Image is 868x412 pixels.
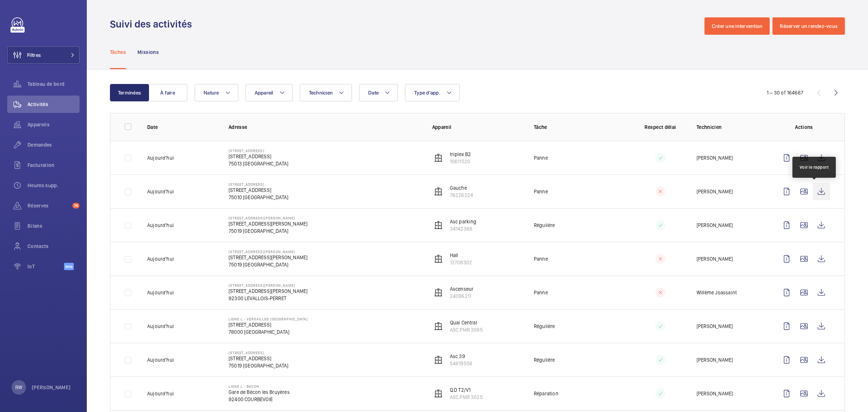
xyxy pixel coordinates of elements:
[229,254,307,261] p: [STREET_ADDRESS][PERSON_NAME]
[229,160,288,167] p: 75013 [GEOGRAPHIC_DATA]
[450,360,472,367] p: 54619556
[635,123,685,131] p: Respect délai
[229,261,307,268] p: 75019 [GEOGRAPHIC_DATA]
[27,243,80,250] span: Contacts
[229,148,288,153] p: [STREET_ADDRESS]
[405,84,460,101] button: Type d'app.
[434,356,443,364] img: elevator.svg
[450,259,472,266] p: 13708302
[229,123,421,131] p: Adresse
[359,84,398,101] button: Date
[450,192,473,199] p: 76226224
[27,51,41,59] span: Filtres
[450,293,474,300] p: 24096211
[450,158,471,165] p: 10611520
[432,123,522,131] p: Appareil
[697,255,733,262] p: [PERSON_NAME]
[147,154,174,161] p: Aujourd'hui
[534,323,555,330] p: Régulière
[800,164,829,171] div: Voir le rapport
[534,390,558,397] p: Réparation
[368,90,379,96] span: Date
[434,221,443,230] img: elevator.svg
[27,202,69,209] span: Réserves
[434,288,443,297] img: elevator.svg
[450,326,483,333] p: ASC.PMR 3085
[767,89,803,96] div: 1 – 30 of 164667
[778,123,830,131] p: Actions
[534,255,548,262] p: Panne
[229,350,288,355] p: [STREET_ADDRESS]
[27,182,80,189] span: Heures supp.
[137,49,159,56] p: Missions
[697,154,733,161] p: [PERSON_NAME]
[27,161,80,169] span: Facturation
[229,287,307,295] p: [STREET_ADDRESS][PERSON_NAME]
[450,218,477,225] p: Asc parking
[229,388,290,396] p: Gare de Bécon les Bruyères
[229,295,307,302] p: 92300 LEVALLOIS-PERRET
[229,216,307,220] p: [STREET_ADDRESS][PERSON_NAME]
[450,394,483,401] p: ASC.PMR 3025
[229,355,288,362] p: [STREET_ADDRESS]
[147,323,174,330] p: Aujourd'hui
[534,154,548,161] p: Panne
[450,252,472,259] p: Hall
[450,386,483,394] p: Q.D T2/V1
[697,289,737,296] p: Willème Joassaint
[229,194,288,201] p: 75010 [GEOGRAPHIC_DATA]
[147,222,174,229] p: Aujourd'hui
[110,49,126,56] p: Tâches
[147,188,174,195] p: Aujourd'hui
[697,390,733,397] p: [PERSON_NAME]
[195,84,238,101] button: Nature
[450,151,471,158] p: triplex B2
[534,188,548,195] p: Panne
[450,285,474,293] p: Ascenseur
[434,154,443,162] img: elevator.svg
[450,225,477,232] p: 34142368
[697,356,733,363] p: [PERSON_NAME]
[204,90,219,96] span: Nature
[27,263,64,270] span: IoT
[229,396,290,403] p: 92400 COURBEVOIE
[697,222,733,229] p: [PERSON_NAME]
[229,317,308,321] p: ligne L - VERSAILLES [GEOGRAPHIC_DATA]
[64,263,74,270] span: Beta
[148,84,187,101] button: À faire
[705,17,770,35] button: Créer une intervention
[773,17,845,35] button: Réserver un rendez-vous
[309,90,333,96] span: Technicien
[229,227,307,235] p: 75019 [GEOGRAPHIC_DATA]
[450,184,473,192] p: Gauche
[147,289,174,296] p: Aujourd'hui
[246,84,293,101] button: Appareil
[147,356,174,363] p: Aujourd'hui
[450,353,472,360] p: Asc 39
[15,384,22,391] p: RW
[147,123,217,131] p: Date
[27,141,80,148] span: Demandes
[72,203,80,209] span: 74
[147,390,174,397] p: Aujourd'hui
[27,121,80,128] span: Appareils
[534,356,555,363] p: Régulière
[110,84,149,101] button: Terminées
[229,362,288,369] p: 75019 [GEOGRAPHIC_DATA]
[255,90,273,96] span: Appareil
[7,46,80,64] button: Filtres
[697,323,733,330] p: [PERSON_NAME]
[434,255,443,263] img: elevator.svg
[229,328,308,336] p: 78000 [GEOGRAPHIC_DATA]
[434,389,443,398] img: elevator.svg
[534,289,548,296] p: Panne
[229,182,288,186] p: [STREET_ADDRESS]
[434,187,443,196] img: elevator.svg
[229,220,307,227] p: [STREET_ADDRESS][PERSON_NAME]
[229,321,308,328] p: [STREET_ADDRESS]
[27,101,80,108] span: Activités
[229,384,290,388] p: Ligne L - BECON
[229,153,288,160] p: [STREET_ADDRESS]
[300,84,352,101] button: Technicien
[27,222,80,230] span: Bilans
